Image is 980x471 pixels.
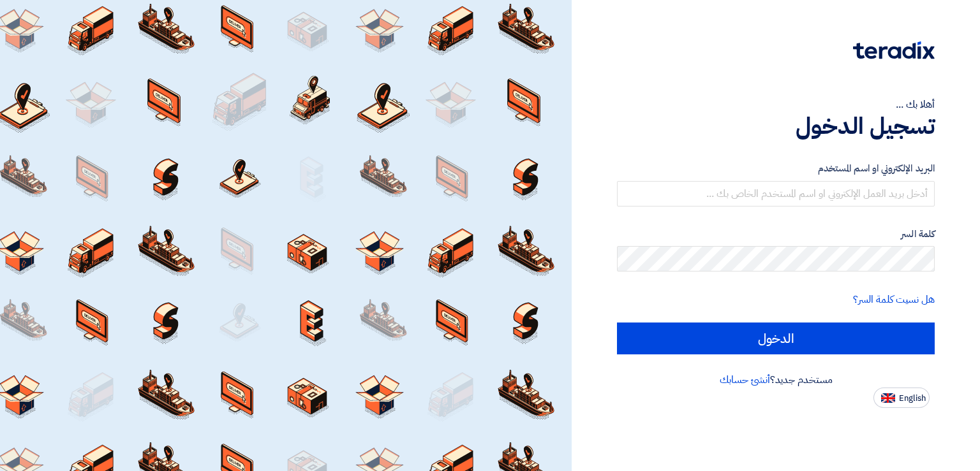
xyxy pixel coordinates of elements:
[617,112,935,140] h1: تسجيل الدخول
[853,292,935,307] a: هل نسيت كلمة السر؟
[853,41,935,59] img: Teradix logo
[617,372,935,388] div: مستخدم جديد؟
[873,388,930,408] button: English
[617,181,935,207] input: أدخل بريد العمل الإلكتروني او اسم المستخدم الخاص بك ...
[617,227,935,242] label: كلمة السر
[617,161,935,176] label: البريد الإلكتروني او اسم المستخدم
[617,97,935,112] div: أهلا بك ...
[899,394,926,403] span: English
[720,372,770,388] a: أنشئ حسابك
[617,322,935,354] input: الدخول
[881,393,895,403] img: en-US.png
